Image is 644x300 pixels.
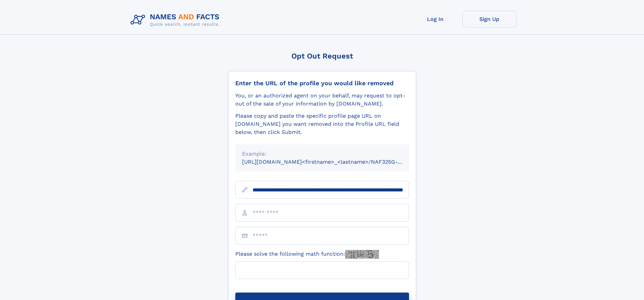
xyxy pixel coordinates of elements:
[242,150,402,158] div: Example:
[408,11,462,27] a: Log In
[462,11,517,27] a: Sign Up
[242,159,422,165] small: [URL][DOMAIN_NAME]<firstname>_<lastname>/NAF325G-xxxxxxxx
[235,250,379,259] label: Please solve the following math function:
[235,92,409,108] div: You, or an authorized agent on your behalf, may request to opt-out of the sale of your informatio...
[228,52,416,60] div: Opt Out Request
[235,79,409,87] div: Enter the URL of the profile you would like removed
[128,11,225,29] img: Logo Names and Facts
[235,112,409,136] div: Please copy and paste the specific profile page URL on [DOMAIN_NAME] you want removed into the Pr...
